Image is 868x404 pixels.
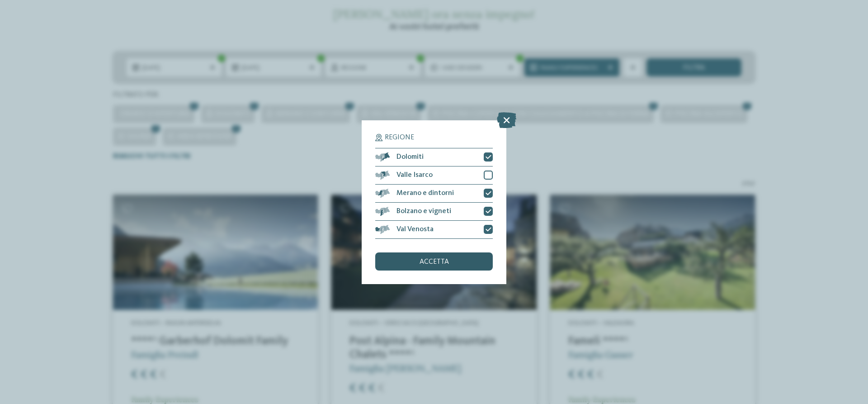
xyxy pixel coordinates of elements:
[396,208,451,215] span: Bolzano e vigneti
[396,226,434,233] span: Val Venosta
[385,134,414,141] span: Regione
[420,258,449,266] span: accetta
[396,190,454,197] span: Merano e dintorni
[396,171,433,179] span: Valle Isarco
[396,153,424,161] span: Dolomiti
